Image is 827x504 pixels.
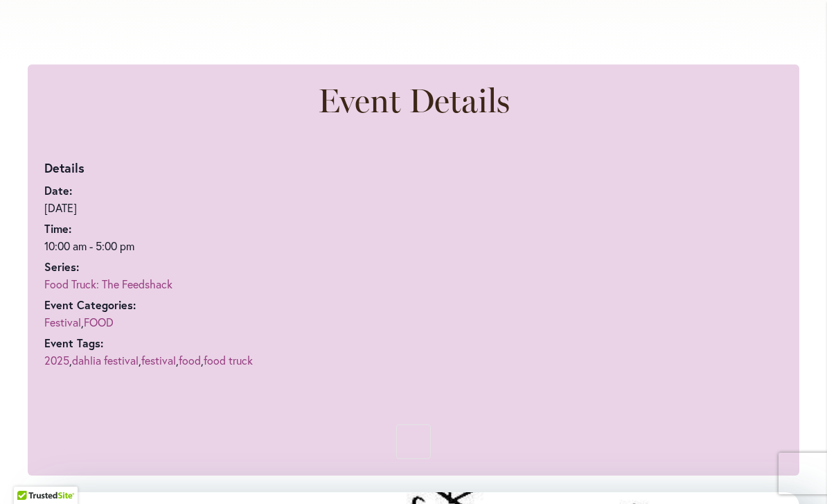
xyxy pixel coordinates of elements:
a: dahlia festival [72,353,139,367]
abbr: 2025-09-17 [44,200,77,215]
a: Food Truck: The Feedshack [44,277,172,291]
a: FOOD [84,315,114,329]
dd: , , , , [44,352,272,369]
dt: Date: [44,185,272,196]
a: food truck [204,353,253,367]
a: 2025 [44,353,69,367]
h3: Details [44,158,272,179]
h2: Event Details [44,81,783,120]
dt: Series: [44,261,272,272]
dt: Time: [44,223,272,234]
dd: , [44,314,272,331]
div: 10:00 am - 5:00 pm [44,238,272,254]
dt: Event Tags: [44,338,272,349]
a: Festival [44,315,81,329]
a: festival [141,353,176,367]
iframe: Launch Accessibility Center [10,455,49,494]
div: 2025-09-17 [44,238,272,254]
dt: Event Categories: [44,299,272,311]
a: food [179,353,201,367]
